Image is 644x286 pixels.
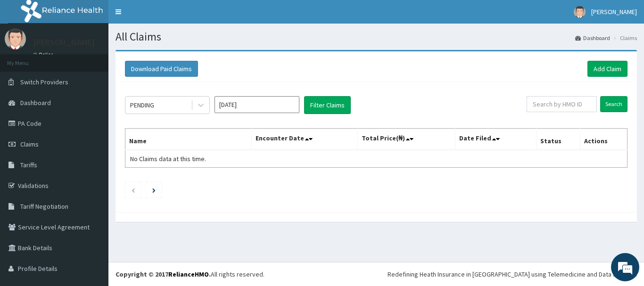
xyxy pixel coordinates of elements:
[130,100,154,110] div: PENDING
[116,31,637,43] h1: All Claims
[587,61,627,77] a: Add Claim
[125,61,198,77] button: Download Paid Claims
[304,96,351,114] button: Filter Claims
[20,140,39,148] span: Claims
[591,8,637,16] span: [PERSON_NAME]
[215,96,299,113] input: Select Month and Year
[33,38,95,47] p: [PERSON_NAME]
[131,186,135,194] a: Previous page
[130,155,206,163] span: No Claims data at this time.
[580,129,627,150] th: Actions
[20,98,51,107] span: Dashboard
[20,78,68,86] span: Switch Providers
[527,96,597,112] input: Search by HMO ID
[388,270,637,279] div: Redefining Heath Insurance in [GEOGRAPHIC_DATA] using Telemedicine and Data Science!
[574,6,586,18] img: User Image
[33,51,56,58] a: Online
[108,262,644,286] footer: All rights reserved.
[611,34,637,42] li: Claims
[20,161,37,169] span: Tariffs
[168,270,209,278] a: RelianceHMO
[600,96,627,112] input: Search
[575,34,610,42] a: Dashboard
[116,270,211,278] strong: Copyright © 2017 .
[455,129,537,150] th: Date Filed
[537,129,580,150] th: Status
[252,129,357,150] th: Encounter Date
[152,186,156,194] a: Next page
[357,129,455,150] th: Total Price(₦)
[20,202,68,211] span: Tariff Negotiation
[5,28,26,49] img: User Image
[125,129,252,150] th: Name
